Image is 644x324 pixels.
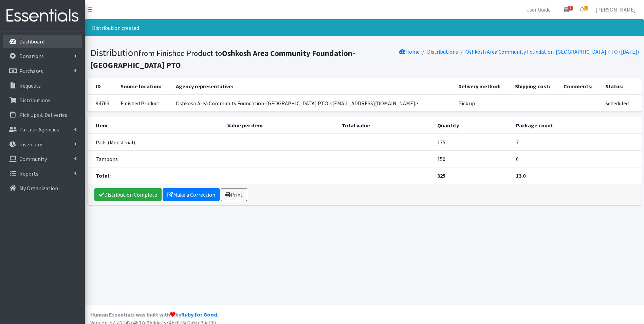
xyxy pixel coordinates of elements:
th: Delivery method: [454,78,511,95]
a: Distribution Complete [94,188,162,201]
td: Oshkosh Area Community Foundation-[GEOGRAPHIC_DATA] PTO <[EMAIL_ADDRESS][DOMAIN_NAME]> [172,95,454,112]
a: Donations [3,49,82,63]
a: Print [221,188,247,201]
strong: 325 [437,172,445,179]
a: Distributions [427,48,458,55]
a: Ruby for Good [181,311,217,318]
small: from Finished Product to [90,48,355,70]
a: Partner Agencies [3,123,82,136]
b: Oshkosh Area Community Foundation-[GEOGRAPHIC_DATA] PTO [90,48,355,70]
a: Purchases [3,64,82,78]
a: Dashboard [3,35,82,48]
strong: Total: [96,172,111,179]
a: 1 [559,3,574,16]
td: 6 [512,151,642,167]
a: Requests [3,79,82,92]
a: 4 [574,3,590,16]
p: Reports [19,170,38,177]
p: Partner Agencies [19,126,59,133]
td: 94763 [88,95,117,112]
a: Reports [3,167,82,180]
a: My Organization [3,181,82,195]
div: Distribution created! [85,19,644,36]
p: Distributions [19,97,50,104]
a: Community [3,152,82,166]
th: Value per item [223,117,338,134]
td: 7 [512,134,642,151]
th: Total value [338,117,434,134]
a: Home [399,48,420,55]
th: Agency representative: [172,78,454,95]
a: Distributions [3,93,82,107]
a: Make a Correction [163,188,220,201]
span: 1 [568,6,573,11]
a: Inventory [3,138,82,151]
th: Source location: [116,78,171,95]
strong: Human Essentials was built with by . [90,311,218,318]
a: [PERSON_NAME] [590,3,641,16]
span: 4 [584,6,588,11]
th: Comments: [559,78,601,95]
p: Donations [19,53,44,59]
td: Pick up [454,95,511,112]
a: Pick Ups & Deliveries [3,108,82,122]
td: Finished Product [116,95,171,112]
td: Pads (Menstrual) [88,134,223,151]
p: Inventory [19,141,42,148]
th: Item [88,117,223,134]
a: User Guide [521,3,556,16]
th: Package count [512,117,642,134]
th: ID [88,78,117,95]
p: My Organization [19,185,58,192]
a: Oshkosh Area Community Foundation-[GEOGRAPHIC_DATA] PTO ([DATE]) [465,48,639,55]
p: Community [19,156,47,162]
td: 150 [433,151,512,167]
th: Status: [601,78,641,95]
p: Purchases [19,68,43,74]
p: Requests [19,82,41,89]
td: Tampons [88,151,223,167]
th: Quantity [433,117,512,134]
td: 175 [433,134,512,151]
th: Shipping cost: [511,78,559,95]
strong: 13.0 [516,172,526,179]
img: HumanEssentials [3,4,82,27]
h1: Distribution [90,47,362,70]
p: Dashboard [19,38,44,45]
p: Pick Ups & Deliveries [19,111,67,118]
td: Scheduled [601,95,641,112]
